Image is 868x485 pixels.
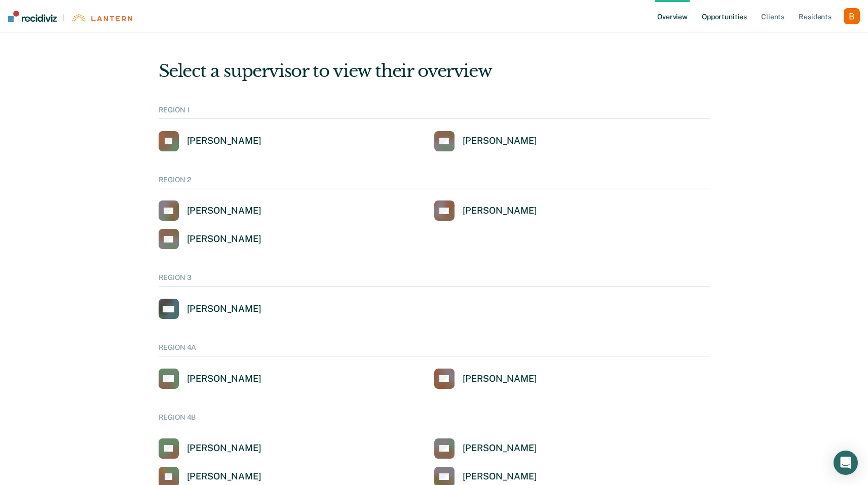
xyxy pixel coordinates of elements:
[159,229,261,249] a: [PERSON_NAME]
[187,471,261,482] div: [PERSON_NAME]
[463,373,537,385] div: [PERSON_NAME]
[159,131,261,151] a: [PERSON_NAME]
[159,106,710,119] div: REGION 1
[834,451,858,475] div: Open Intercom Messenger
[463,135,537,147] div: [PERSON_NAME]
[159,369,261,389] a: [PERSON_NAME]
[159,299,261,319] a: [PERSON_NAME]
[159,343,710,356] div: REGION 4A
[159,273,710,287] div: REGION 3
[434,131,537,151] a: [PERSON_NAME]
[463,471,537,482] div: [PERSON_NAME]
[187,373,261,385] div: [PERSON_NAME]
[57,13,71,22] span: |
[187,233,261,245] div: [PERSON_NAME]
[159,413,710,426] div: REGION 4B
[8,11,57,22] img: Recidiviz
[434,369,537,389] a: [PERSON_NAME]
[71,14,132,22] img: Lantern
[187,135,261,147] div: [PERSON_NAME]
[159,200,261,221] a: [PERSON_NAME]
[187,442,261,454] div: [PERSON_NAME]
[463,442,537,454] div: [PERSON_NAME]
[463,205,537,217] div: [PERSON_NAME]
[187,303,261,315] div: [PERSON_NAME]
[159,438,261,459] a: [PERSON_NAME]
[434,200,537,221] a: [PERSON_NAME]
[8,11,132,22] a: |
[434,438,537,459] a: [PERSON_NAME]
[159,176,710,189] div: REGION 2
[159,61,710,82] div: Select a supervisor to view their overview
[187,205,261,217] div: [PERSON_NAME]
